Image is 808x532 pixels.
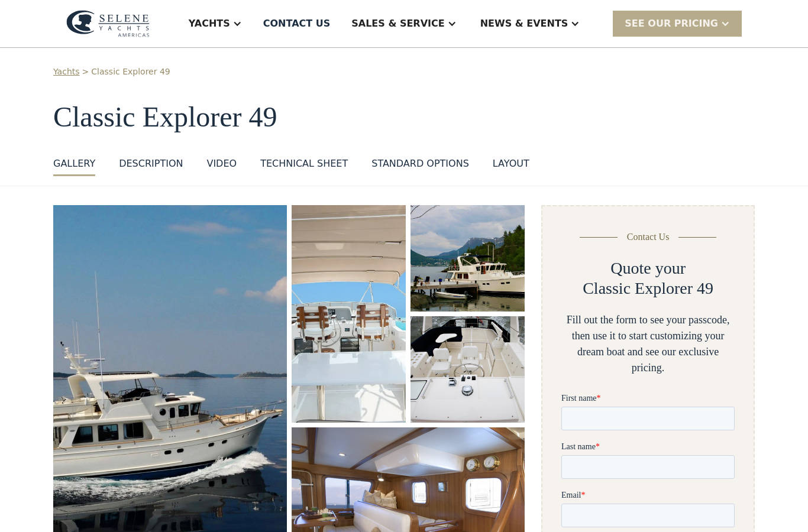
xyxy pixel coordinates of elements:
[206,157,237,171] div: VIDEO
[82,66,89,78] div: >
[53,157,95,171] div: GALLERY
[625,17,718,31] div: SEE Our Pricing
[119,157,183,171] div: DESCRIPTION
[53,157,95,176] a: GALLERY
[3,494,163,513] span: Reply STOP to unsubscribe at any time.
[371,157,469,176] a: standard options
[260,157,348,176] a: Technical sheet
[292,205,406,423] a: open lightbox
[610,258,686,278] h2: Quote your
[1,454,160,475] span: We respect your time - only the good stuff, never spam.
[189,17,230,31] div: Yachts
[1,415,171,446] span: Tick the box below to receive occasional updates, exclusive offers, and VIP access via text message.
[351,17,444,31] div: Sales & Service
[561,312,735,376] div: Fill out the form to see your passcode, then use it to start customizing your dream boat and see ...
[583,278,713,299] h2: Classic Explorer 49
[91,66,170,78] a: Classic Explorer 49
[53,66,80,78] a: Yachts
[15,494,144,502] strong: Yes, I’d like to receive SMS updates.
[3,491,12,501] input: Yes, I’d like to receive SMS updates.Reply STOP to unsubscribe at any time.
[53,102,755,133] h1: Classic Explorer 49
[66,10,150,37] img: logo
[613,11,742,36] div: SEE Our Pricing
[206,157,237,176] a: VIDEO
[411,205,525,312] a: open lightbox
[371,157,469,171] div: standard options
[411,316,525,423] img: 50 foot motor yacht
[411,316,525,423] a: open lightbox
[411,205,525,312] img: 50 foot motor yacht
[627,230,670,244] div: Contact Us
[263,17,331,31] div: Contact US
[119,157,183,176] a: DESCRIPTION
[493,157,529,176] a: layout
[480,17,568,31] div: News & EVENTS
[493,157,529,171] div: layout
[260,157,348,171] div: Technical sheet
